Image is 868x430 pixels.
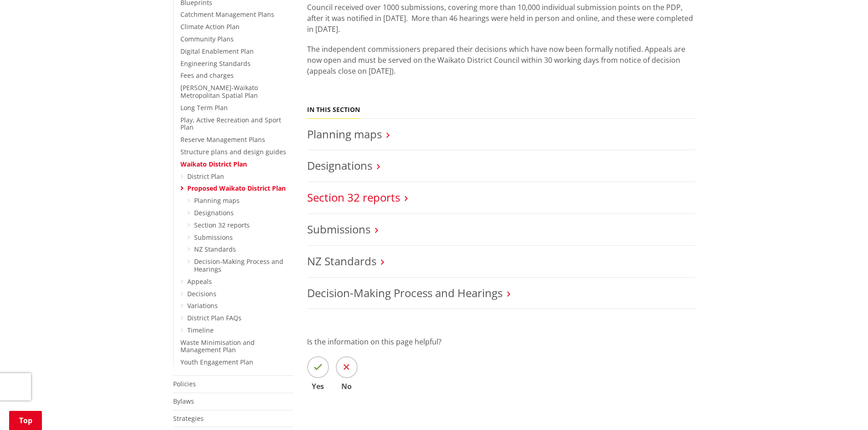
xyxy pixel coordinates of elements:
a: Strategies [173,414,204,423]
span: Yes [307,383,329,390]
a: Structure plans and design guides [180,147,286,156]
a: Submissions [307,222,370,237]
a: Decision-Making Process and Hearings [194,257,283,273]
a: Policies [173,379,196,388]
a: Section 32 reports [194,221,250,229]
a: Community Plans [180,35,234,43]
a: District Plan [187,172,224,181]
a: District Plan FAQs [187,314,241,322]
a: Long Term Plan [180,103,228,112]
a: Decisions [187,289,216,298]
a: Decision-Making Process and Hearings [307,285,503,300]
a: Catchment Management Plans [180,10,274,19]
a: Top [9,411,42,430]
a: Digital Enablement Plan [180,47,254,56]
a: Waste Minimisation and Management Plan [180,338,255,354]
h5: In this section [307,106,360,114]
a: Variations [187,301,218,310]
p: Council received over 1000 submissions, covering more than 10,000 individual submission points on... [307,2,695,35]
a: Bylaws [173,397,194,405]
a: Reserve Management Plans [180,135,265,144]
a: Submissions [194,233,233,242]
a: NZ Standards [307,253,376,268]
a: Waikato District Plan [180,160,247,168]
a: Timeline [187,326,214,334]
span: No [336,383,358,390]
a: Designations [307,158,372,173]
a: Play, Active Recreation and Sport Plan [180,116,281,132]
a: Section 32 reports [307,190,400,205]
p: Is the information on this page helpful? [307,336,695,347]
a: Designations [194,208,234,217]
p: The independent commissioners prepared their decisions which have now been formally notified. App... [307,44,695,76]
a: Appeals [187,277,212,286]
a: Climate Action Plan [180,22,240,31]
a: [PERSON_NAME]-Waikato Metropolitan Spatial Plan [180,83,258,100]
a: Planning maps [194,196,240,205]
a: Proposed Waikato District Plan [187,184,286,192]
a: Youth Engagement Plan [180,358,253,366]
a: Planning maps [307,126,382,142]
a: NZ Standards [194,245,236,253]
a: Engineering Standards [180,59,251,68]
a: Fees and charges [180,71,234,80]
